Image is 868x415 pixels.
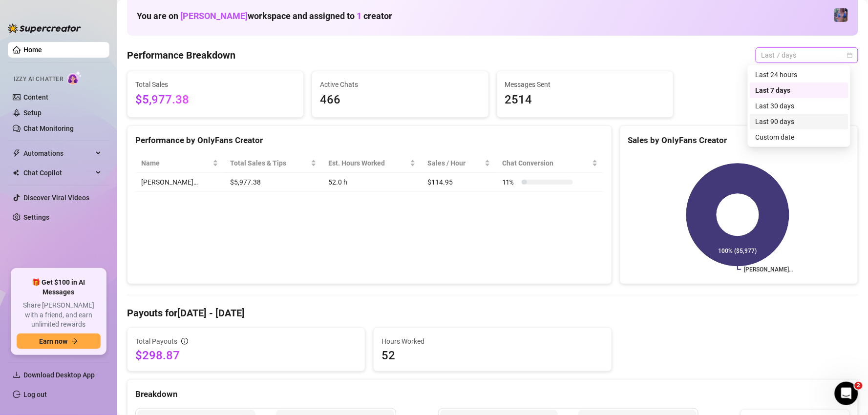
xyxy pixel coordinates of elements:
[328,158,408,168] div: Est. Hours Worked
[505,79,665,90] span: Messages Sent
[750,67,848,83] div: Last 24 hours
[505,91,665,109] span: 2514
[320,91,480,109] span: 466
[427,158,483,168] span: Sales / Hour
[320,79,480,90] span: Active Chats
[23,194,89,202] a: Discover Viral Videos
[67,71,82,85] img: AI Chatter
[135,134,604,147] div: Performance by OnlyFans Creator
[17,333,101,349] button: Earn nowarrow-right
[13,371,21,379] span: download
[39,337,67,345] span: Earn now
[135,91,296,109] span: $5,977.38
[496,154,604,173] th: Chat Conversion
[357,11,361,21] span: 1
[834,8,848,22] img: Jaylie
[422,173,496,192] td: $114.95
[381,336,603,347] span: Hours Worked
[230,158,309,168] span: Total Sales & Tips
[135,173,224,192] td: [PERSON_NAME]…
[23,124,74,132] a: Chat Monitoring
[23,391,47,398] a: Log out
[8,23,81,33] img: logo-BBDzfeDw.svg
[141,158,211,168] span: Name
[756,85,843,96] div: Last 7 days
[628,134,850,147] div: Sales by OnlyFans Creator
[23,109,42,117] a: Setup
[502,158,590,168] span: Chat Conversion
[381,348,603,363] span: 52
[71,338,78,345] span: arrow-right
[855,382,863,390] span: 2
[180,11,248,21] span: [PERSON_NAME]
[127,306,858,320] h4: Payouts for [DATE] - [DATE]
[137,11,392,21] h1: You are on workspace and assigned to creator
[23,371,95,379] span: Download Desktop App
[750,83,848,98] div: Last 7 days
[127,48,235,62] h4: Performance Breakdown
[135,79,296,90] span: Total Sales
[750,114,848,129] div: Last 90 days
[756,132,843,143] div: Custom date
[23,213,49,221] a: Settings
[17,301,101,330] span: Share [PERSON_NAME] with a friend, and earn unlimited rewards
[835,382,858,405] iframe: Intercom live chat
[422,154,496,173] th: Sales / Hour
[847,52,853,58] span: calendar
[756,116,843,127] div: Last 90 days
[756,101,843,111] div: Last 30 days
[756,69,843,80] div: Last 24 hours
[744,266,793,273] text: [PERSON_NAME]…
[135,154,224,173] th: Name
[135,336,177,347] span: Total Payouts
[750,129,848,145] div: Custom date
[762,48,852,62] span: Last 7 days
[14,75,63,84] span: Izzy AI Chatter
[17,278,101,297] span: 🎁 Get $100 in AI Messages
[23,93,48,101] a: Content
[224,173,322,192] td: $5,977.38
[181,338,188,345] span: info-circle
[224,154,322,173] th: Total Sales & Tips
[23,165,93,181] span: Chat Copilot
[23,145,93,161] span: Automations
[135,348,357,363] span: $298.87
[135,388,850,401] div: Breakdown
[13,169,19,176] img: Chat Copilot
[23,46,42,54] a: Home
[502,177,518,187] span: 11 %
[322,173,422,192] td: 52.0 h
[750,98,848,114] div: Last 30 days
[13,149,21,157] span: thunderbolt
